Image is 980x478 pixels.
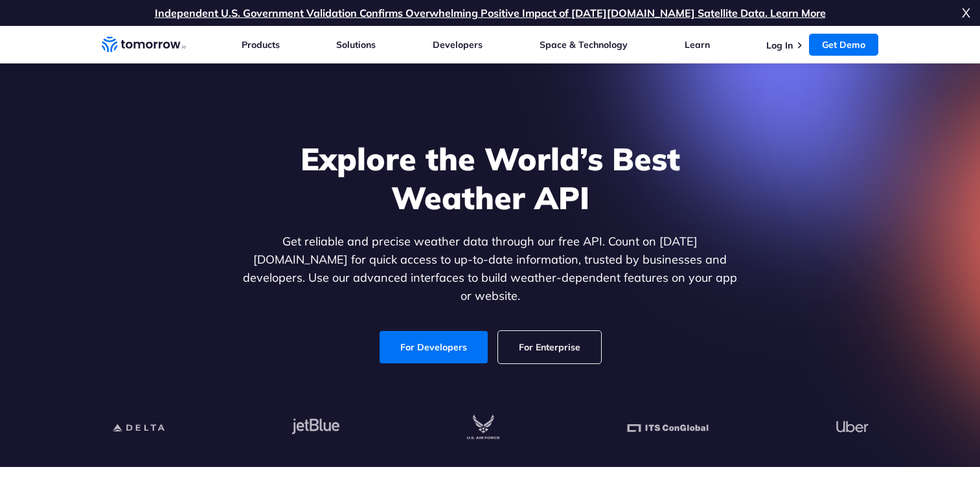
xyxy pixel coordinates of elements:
[240,233,740,305] p: Get reliable and precise weather data through our free API. Count on [DATE][DOMAIN_NAME] for quic...
[102,35,186,54] a: Home link
[685,39,710,51] a: Learn
[242,39,280,51] a: Products
[498,331,601,363] a: For Enterprise
[155,6,826,19] a: Independent U.S. Government Validation Confirms Overwhelming Positive Impact of [DATE][DOMAIN_NAM...
[380,331,488,363] a: For Developers
[766,40,793,51] a: Log In
[809,34,878,56] a: Get Demo
[240,139,740,217] h1: Explore the World’s Best Weather API
[336,39,376,51] a: Solutions
[433,39,483,51] a: Developers
[540,39,628,51] a: Space & Technology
